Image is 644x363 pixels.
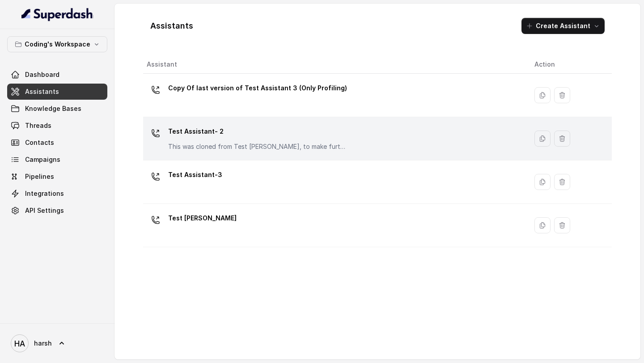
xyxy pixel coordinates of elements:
[25,138,54,147] span: Contacts
[7,36,107,52] button: Coding's Workspace
[14,339,25,348] text: HA
[7,118,107,134] a: Threads
[168,142,347,151] p: This was cloned from Test [PERSON_NAME], to make further changes as discussed with the Superdash ...
[168,168,222,182] p: Test Assistant-3
[7,84,107,100] a: Assistants
[21,7,93,21] img: light.svg
[143,55,527,74] th: Assistant
[7,203,107,219] a: API Settings
[25,155,60,164] span: Campaigns
[25,172,54,181] span: Pipelines
[7,186,107,202] a: Integrations
[7,152,107,168] a: Campaigns
[25,121,51,130] span: Threads
[7,67,107,83] a: Dashboard
[25,87,59,96] span: Assistants
[521,18,605,34] button: Create Assistant
[7,331,107,356] a: harsh
[7,169,107,185] a: Pipelines
[168,211,237,225] p: Test [PERSON_NAME]
[34,339,52,348] span: harsh
[150,19,193,33] h1: Assistants
[7,135,107,151] a: Contacts
[168,124,347,139] p: Test Assistant- 2
[25,39,90,50] p: Coding's Workspace
[25,70,59,79] span: Dashboard
[168,81,347,95] p: Copy Of last version of Test Assistant 3 (Only Profiling)
[527,55,612,74] th: Action
[25,104,81,113] span: Knowledge Bases
[25,189,64,198] span: Integrations
[25,206,64,215] span: API Settings
[7,101,107,117] a: Knowledge Bases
